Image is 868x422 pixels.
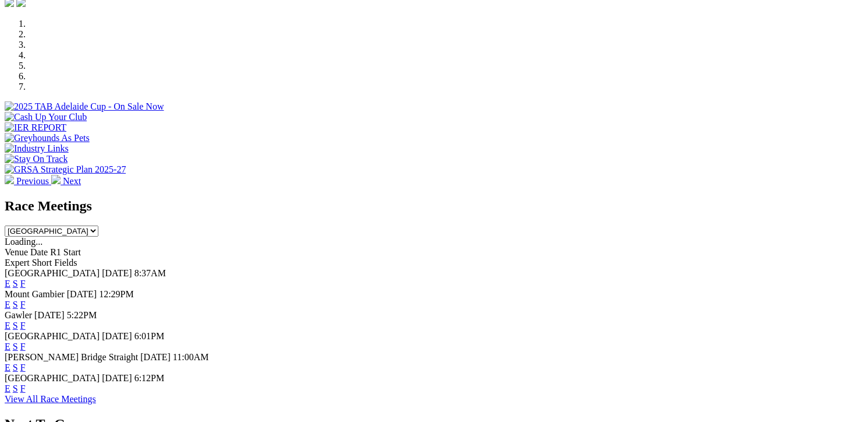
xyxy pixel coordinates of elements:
[13,321,18,330] a: S
[20,300,26,310] a: F
[134,268,166,278] span: 8:37AM
[5,175,14,184] img: chevron-left-pager-white.svg
[5,310,32,320] span: Gawler
[5,198,863,214] h2: Race Meetings
[102,331,132,341] span: [DATE]
[5,143,69,154] img: Industry Links
[5,363,10,372] a: E
[5,247,28,257] span: Venue
[32,258,52,268] span: Short
[20,384,26,393] a: F
[67,289,97,299] span: [DATE]
[5,258,30,268] span: Expert
[173,352,209,362] span: 11:00AM
[5,164,126,175] img: GRSA Strategic Plan 2025-27
[5,237,42,247] span: Loading...
[63,176,81,186] span: Next
[13,363,18,372] a: S
[5,101,164,112] img: 2025 TAB Adelaide Cup - On Sale Now
[51,176,81,186] a: Next
[13,342,18,351] a: S
[5,331,100,341] span: [GEOGRAPHIC_DATA]
[5,133,90,143] img: Greyhounds As Pets
[5,300,10,310] a: E
[5,268,100,278] span: [GEOGRAPHIC_DATA]
[5,342,10,351] a: E
[13,279,18,289] a: S
[5,112,87,122] img: Cash Up Your Club
[5,122,66,133] img: IER REPORT
[51,175,61,184] img: chevron-right-pager-white.svg
[50,247,81,257] span: R1 Start
[20,342,26,351] a: F
[34,310,65,320] span: [DATE]
[102,373,132,383] span: [DATE]
[5,154,68,164] img: Stay On Track
[99,289,134,299] span: 12:29PM
[5,384,10,393] a: E
[5,289,65,299] span: Mount Gambier
[102,268,132,278] span: [DATE]
[140,352,171,362] span: [DATE]
[67,310,97,320] span: 5:22PM
[16,176,49,186] span: Previous
[54,258,77,268] span: Fields
[134,373,165,383] span: 6:12PM
[20,363,26,372] a: F
[13,300,18,310] a: S
[5,373,100,383] span: [GEOGRAPHIC_DATA]
[134,331,165,341] span: 6:01PM
[5,176,51,186] a: Previous
[5,394,96,404] a: View All Race Meetings
[20,321,26,330] a: F
[5,352,138,362] span: [PERSON_NAME] Bridge Straight
[13,384,18,393] a: S
[5,279,10,289] a: E
[20,279,26,289] a: F
[30,247,48,257] span: Date
[5,321,10,330] a: E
